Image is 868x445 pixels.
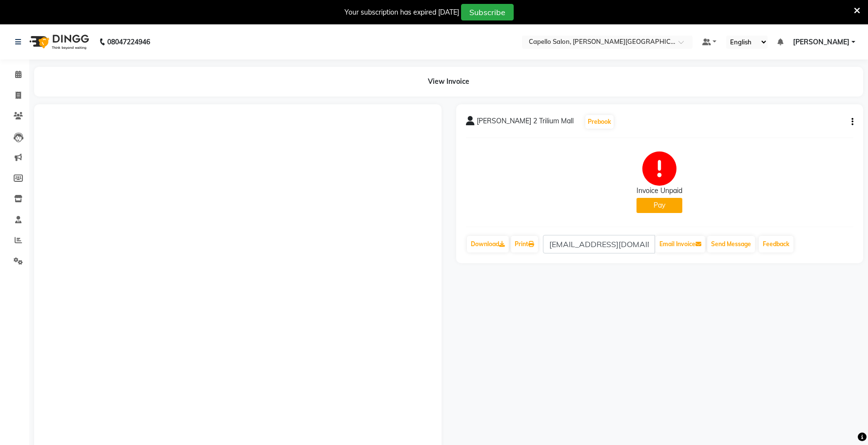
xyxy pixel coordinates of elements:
button: Subscribe [461,4,514,20]
button: Pay [637,198,682,213]
button: Email Invoice [656,236,705,252]
a: Print [511,236,538,252]
input: enter email [543,235,655,253]
div: Invoice Unpaid [637,186,682,196]
a: Feedback [759,236,793,252]
span: [PERSON_NAME] [793,37,849,47]
img: logo [25,28,92,56]
div: Your subscription has expired [DATE] [345,7,459,18]
a: Download [467,236,509,252]
span: [PERSON_NAME] 2 Trilium Mall [477,116,574,130]
button: Prebook [585,115,614,129]
button: Send Message [707,236,755,252]
b: 08047224946 [107,28,150,56]
div: View Invoice [34,67,863,97]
